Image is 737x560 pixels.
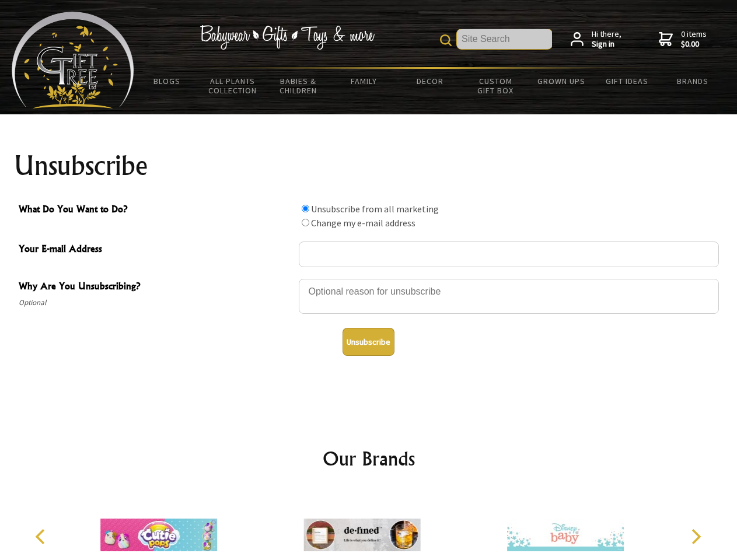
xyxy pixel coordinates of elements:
span: What Do You Want to Do? [19,202,293,219]
a: Hi there,Sign in [571,29,621,50]
a: Custom Gift Box [463,69,529,103]
input: Site Search [457,29,552,49]
button: Unsubscribe [343,328,394,356]
img: Babyware - Gifts - Toys and more... [12,12,134,108]
strong: $0.00 [681,39,707,50]
button: Next [683,524,708,549]
input: What Do You Want to Do? [302,205,309,212]
label: Change my e-mail address [311,217,415,229]
span: Your E-mail Address [19,242,293,258]
span: 0 items [681,29,707,50]
a: 0 items$0.00 [659,29,707,50]
h2: Our Brands [23,444,714,473]
span: Why Are You Unsubscribing? [19,279,293,296]
input: Your E-mail Address [299,242,719,267]
a: Decor [397,69,463,93]
strong: Sign in [592,39,621,50]
a: BLOGS [134,69,200,93]
span: Optional [19,296,293,310]
span: Hi there, [592,29,621,50]
a: All Plants Collection [200,69,266,103]
img: product search [440,34,452,46]
textarea: Why Are You Unsubscribing? [299,279,719,314]
a: Family [331,69,397,93]
button: Previous [29,524,55,549]
a: Grown Ups [528,69,594,93]
a: Babies & Children [266,69,331,103]
h1: Unsubscribe [14,152,724,180]
a: Brands [660,69,726,93]
label: Unsubscribe from all marketing [311,203,439,215]
input: What Do You Want to Do? [302,219,309,226]
a: Gift Ideas [594,69,660,93]
img: Babywear - Gifts - Toys & more [200,25,375,50]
